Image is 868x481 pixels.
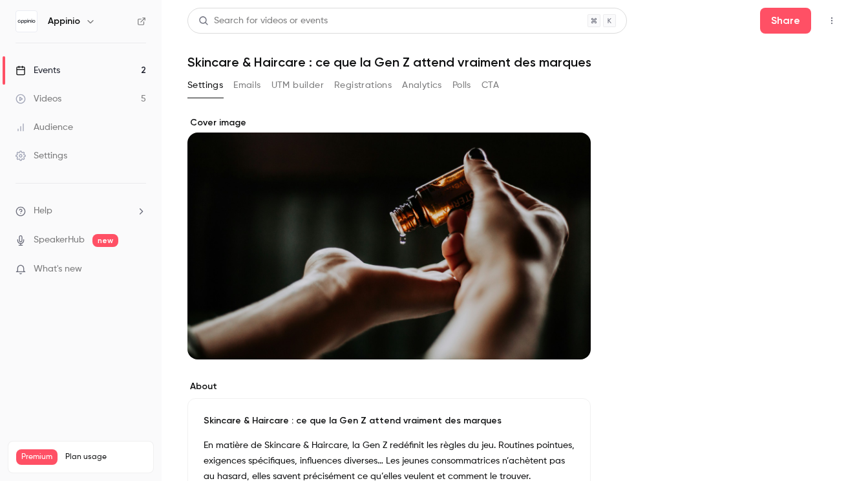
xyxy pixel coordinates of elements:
p: Skincare & Haircare : ce que la Gen Z attend vraiment des marques [204,414,575,427]
h6: Appinio [48,15,80,28]
label: About [187,380,591,393]
span: What's new [34,262,82,276]
span: new [92,234,118,247]
button: Emails [233,75,260,96]
div: Events [16,64,60,77]
span: Help [34,204,52,218]
button: Settings [187,75,223,96]
div: Audience [16,121,73,134]
li: help-dropdown-opener [16,204,146,218]
div: Search for videos or events [198,14,328,28]
img: Appinio [16,11,37,32]
section: Cover image [187,116,591,359]
button: Share [760,8,811,34]
h1: Skincare & Haircare : ce que la Gen Z attend vraiment des marques [187,54,842,70]
button: CTA [482,75,499,96]
div: Videos [16,92,61,105]
button: UTM builder [271,75,324,96]
span: Plan usage [65,452,145,462]
button: Polls [452,75,471,96]
span: Premium [16,449,58,465]
iframe: Noticeable Trigger [131,264,146,275]
div: Settings [16,149,67,162]
a: SpeakerHub [34,233,85,247]
button: Analytics [402,75,442,96]
label: Cover image [187,116,591,129]
button: Registrations [334,75,392,96]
